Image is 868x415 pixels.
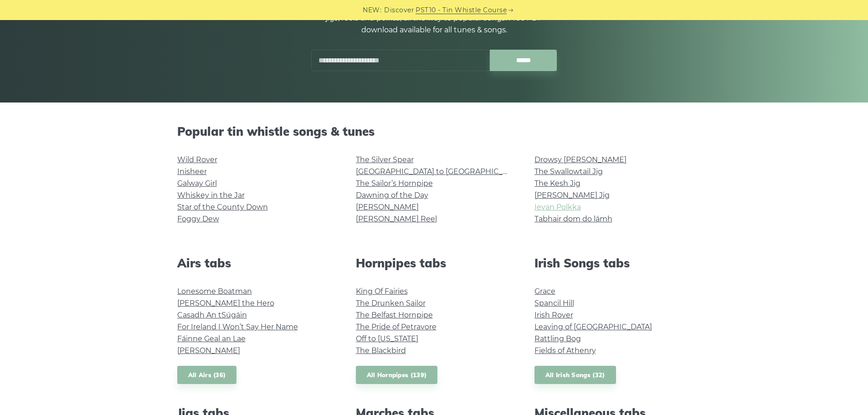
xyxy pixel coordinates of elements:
a: Irish Rover [534,311,573,319]
a: Leaving of [GEOGRAPHIC_DATA] [534,323,652,331]
a: The Drunken Sailor [356,299,426,307]
a: Star of the County Down [177,203,268,211]
a: The Sailor’s Hornpipe [356,179,433,188]
a: Whiskey in the Jar [177,191,245,200]
a: Fields of Athenry [534,346,596,355]
a: Tabhair dom do lámh [534,215,612,223]
a: [PERSON_NAME] [356,203,419,211]
a: Galway Girl [177,179,217,188]
a: Inisheer [177,167,207,176]
h2: Popular tin whistle songs & tunes [177,124,691,138]
a: All Airs (36) [177,366,237,384]
a: Foggy Dew [177,215,219,223]
a: The Kesh Jig [534,179,580,188]
a: King Of Fairies [356,287,408,296]
h2: Hornpipes tabs [356,256,513,270]
a: The Pride of Petravore [356,323,437,331]
a: Casadh An tSúgáin [177,311,247,319]
a: Lonesome Boatman [177,287,252,296]
a: The Silver Spear [356,155,414,164]
a: Fáinne Geal an Lae [177,334,246,343]
span: Discover [384,5,414,15]
a: Drowsy [PERSON_NAME] [534,155,627,164]
a: Grace [534,287,555,296]
a: Wild Rover [177,155,217,164]
a: For Ireland I Won’t Say Her Name [177,323,298,331]
a: Dawning of the Day [356,191,428,200]
a: [PERSON_NAME] [177,346,240,355]
a: [PERSON_NAME] Jig [534,191,610,200]
a: All Irish Songs (32) [534,366,616,384]
h2: Irish Songs tabs [534,256,691,270]
a: Ievan Polkka [534,203,581,211]
a: [PERSON_NAME] Reel [356,215,437,223]
a: Spancil Hill [534,299,574,307]
h2: Airs tabs [177,256,334,270]
a: [GEOGRAPHIC_DATA] to [GEOGRAPHIC_DATA] [356,167,524,176]
a: All Hornpipes (139) [356,366,438,384]
a: The Belfast Hornpipe [356,311,433,319]
a: The Blackbird [356,346,406,355]
a: PST10 - Tin Whistle Course [416,5,507,15]
a: Off to [US_STATE] [356,334,418,343]
span: NEW: [363,5,381,15]
a: Rattling Bog [534,334,581,343]
a: The Swallowtail Jig [534,167,603,176]
a: [PERSON_NAME] the Hero [177,299,274,307]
